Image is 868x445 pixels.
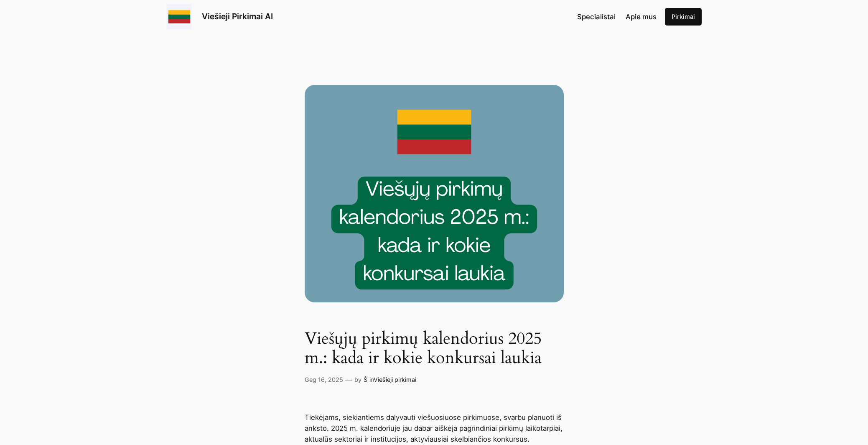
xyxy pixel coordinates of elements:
[626,11,657,22] a: Apie mus
[577,11,657,22] nav: Navigation
[369,376,374,383] span: in
[374,376,416,383] a: Viešieji pirkimai
[305,376,343,383] a: Geg 16, 2025
[626,13,657,21] span: Apie mus
[305,329,564,368] h1: Viešųjų pirkimų kalendorius 2025 m.: kada ir kokie konkursai laukia
[665,8,702,26] a: Pirkimai
[364,376,367,383] a: Š
[167,4,192,29] img: Viešieji pirkimai logo
[345,374,352,385] p: —
[202,11,273,21] a: Viešieji Pirkimai AI
[577,13,616,21] span: Specialistai
[354,375,361,384] p: by
[577,11,616,22] a: Specialistai
[305,412,564,445] p: Tiekėjams, siekiantiems dalyvauti viešuosiuose pirkimuose, svarbu planuoti iš anksto. 2025 m. kal...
